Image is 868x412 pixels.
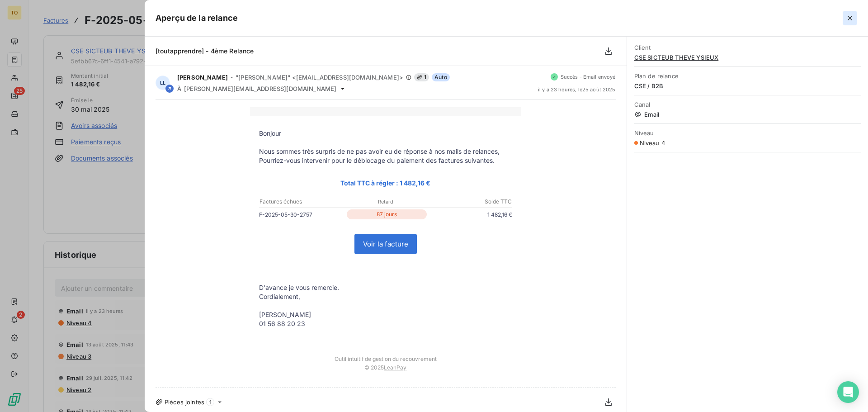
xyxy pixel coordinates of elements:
[538,87,616,92] span: il y a 23 heures , le 25 août 2025
[634,101,861,108] span: Canal
[561,74,616,80] span: Succès - Email envoyé
[634,111,861,118] span: Email
[206,398,214,406] span: 1
[250,346,521,362] td: Outil intuitif de gestion du recouvrement
[384,364,406,371] a: LeanPay
[634,129,861,137] span: Niveau
[177,74,228,81] span: [PERSON_NAME]
[837,381,859,403] div: Open Intercom Messenger
[259,198,343,206] p: Factures échues
[432,73,450,81] span: Auto
[250,362,521,380] td: © 2025
[428,198,512,206] p: Solde TTC
[156,76,170,90] div: LL
[259,283,512,292] p: D'avance je vous remercie.
[634,44,861,51] span: Client
[634,72,861,80] span: Plan de relance
[414,73,429,81] span: 1
[259,147,512,156] p: Nous sommes très surpris de ne pas avoir eu de réponse à nos mails de relances,
[165,398,204,406] span: Pièces jointes
[156,12,238,24] h5: Aperçu de la relance
[259,319,512,328] p: 01 56 88 20 23
[156,47,254,55] span: [toutapprendre] - 4ème Relance
[259,292,512,301] p: Cordialement,
[640,139,665,147] span: Niveau 4
[355,234,416,254] a: Voir la facture
[634,82,861,90] span: CSE / B2B
[184,85,336,92] span: [PERSON_NAME][EMAIL_ADDRESS][DOMAIN_NAME]
[259,178,512,188] p: Total TTC à régler : 1 482,16 €
[347,209,427,219] p: 87 jours
[429,210,512,219] p: 1 482,16 €
[259,310,512,319] p: [PERSON_NAME]
[177,85,181,92] span: À
[259,129,512,138] p: Bonjour
[344,198,427,206] p: Retard
[259,156,512,165] p: Pourriez-vous intervenir pour le déblocage du paiement des factures suivantes.
[231,75,233,80] span: -
[236,74,403,81] span: "[PERSON_NAME]" <[EMAIL_ADDRESS][DOMAIN_NAME]>
[634,54,861,61] span: CSE SICTEUB THEVE YSIEUX
[259,210,345,219] p: F-2025-05-30-2757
